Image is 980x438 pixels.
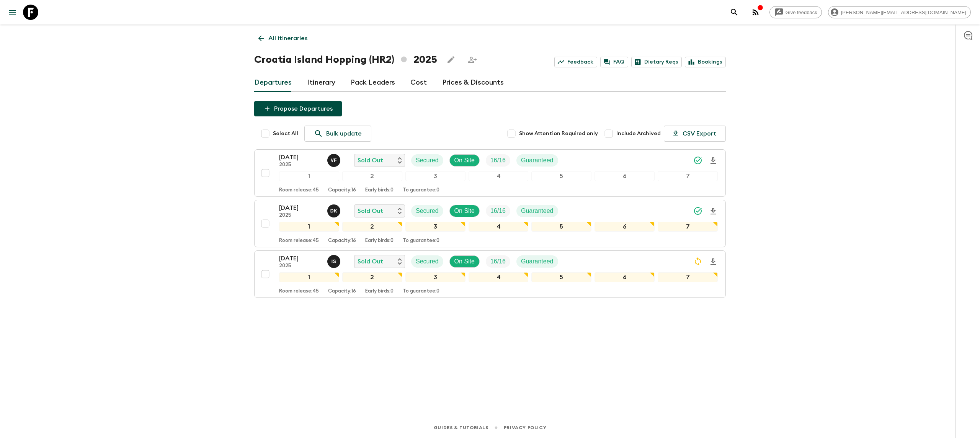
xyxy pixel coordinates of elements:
p: 2025 [279,212,321,219]
p: V F [331,157,337,163]
span: Include Archived [616,130,661,137]
p: Early birds: 0 [365,187,394,193]
button: IS [327,255,342,268]
p: Sold Out [358,206,383,216]
div: 7 [658,171,718,181]
button: search adventures [727,5,742,20]
a: Prices & Discounts [442,74,504,92]
div: 6 [595,171,655,181]
p: Early birds: 0 [365,238,394,244]
p: I S [332,258,336,265]
p: Sold Out [358,257,383,266]
a: Bookings [685,57,726,67]
span: Ivan Stojanović [327,257,342,263]
button: DK [327,204,342,217]
span: [PERSON_NAME][EMAIL_ADDRESS][DOMAIN_NAME] [837,10,970,15]
a: Dietary Reqs [631,57,682,67]
div: On Site [449,255,480,268]
p: Sold Out [358,156,383,165]
div: Secured [411,255,443,268]
p: Early birds: 0 [365,288,394,294]
p: Capacity: 16 [328,187,356,193]
p: Guaranteed [521,206,554,216]
button: CSV Export [664,126,726,142]
div: 7 [658,272,718,282]
p: Capacity: 16 [328,238,356,244]
button: [DATE]2025Vedran ForkoSold OutSecuredOn SiteTrip FillGuaranteed1234567Room release:45Capacity:16E... [254,149,726,197]
div: 2 [342,171,402,181]
span: Dario Kota [327,207,342,213]
p: On Site [454,257,475,266]
div: 1 [279,222,339,232]
p: To guarantee: 0 [403,187,439,193]
button: menu [5,5,20,20]
p: 16 / 16 [490,156,506,165]
p: Secured [416,257,439,266]
div: 2 [342,222,402,232]
div: 3 [405,171,465,181]
p: Room release: 45 [279,238,319,244]
p: Capacity: 16 [328,288,356,294]
svg: Synced Successfully [693,206,702,216]
div: 4 [469,171,529,181]
button: [DATE]2025Ivan StojanovićSold OutSecuredOn SiteTrip FillGuaranteed1234567Room release:45Capacity:... [254,250,726,298]
div: 5 [531,272,591,282]
div: 3 [405,222,465,232]
a: Cost [410,74,427,92]
div: 2 [342,272,402,282]
p: On Site [454,156,475,165]
div: Secured [411,154,443,167]
div: 1 [279,272,339,282]
p: Secured [416,156,439,165]
div: 6 [595,222,655,232]
button: VF [327,154,342,167]
div: 5 [531,171,591,181]
span: Vedran Forko [327,156,342,162]
div: Trip Fill [486,154,510,167]
p: 16 / 16 [490,206,506,216]
div: Trip Fill [486,255,510,268]
div: 4 [469,222,529,232]
span: Share this itinerary [465,52,480,67]
a: Departures [254,74,292,92]
span: Select All [273,130,298,137]
div: [PERSON_NAME][EMAIL_ADDRESS][DOMAIN_NAME] [828,6,971,18]
div: 6 [595,272,655,282]
svg: Synced Successfully [693,156,702,165]
p: Guaranteed [521,257,554,266]
p: Room release: 45 [279,288,319,294]
p: Secured [416,206,439,216]
div: On Site [449,205,480,217]
p: 16 / 16 [490,257,506,266]
svg: Download Onboarding [709,257,718,266]
button: [DATE]2025Dario KotaSold OutSecuredOn SiteTrip FillGuaranteed1234567Room release:45Capacity:16Ear... [254,200,726,247]
div: 3 [405,272,465,282]
button: Propose Departures [254,101,342,116]
svg: Download Onboarding [709,156,718,165]
p: On Site [454,206,475,216]
div: 1 [279,171,339,181]
div: 7 [658,222,718,232]
p: To guarantee: 0 [403,238,439,244]
p: Guaranteed [521,156,554,165]
a: All itineraries [254,31,312,46]
div: 5 [531,222,591,232]
p: [DATE] [279,203,321,212]
p: [DATE] [279,153,321,162]
a: Pack Leaders [351,74,395,92]
span: Give feedback [781,10,822,15]
a: Itinerary [307,74,335,92]
p: 2025 [279,162,321,168]
a: Feedback [554,57,597,67]
p: To guarantee: 0 [403,288,439,294]
h1: Croatia Island Hopping (HR2) 2025 [254,52,437,67]
a: FAQ [600,57,628,67]
button: Edit this itinerary [443,52,459,67]
p: [DATE] [279,254,321,263]
svg: Sync Required - Changes detected [693,257,702,266]
p: D K [330,208,338,214]
p: Bulk update [326,129,362,138]
span: Show Attention Required only [519,130,598,137]
a: Privacy Policy [504,423,546,432]
p: Room release: 45 [279,187,319,193]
